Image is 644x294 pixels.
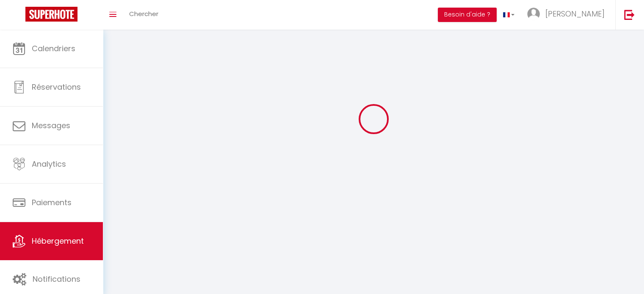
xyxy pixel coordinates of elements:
span: Réservations [32,82,81,92]
span: Paiements [32,197,72,208]
span: [PERSON_NAME] [545,8,605,19]
span: Messages [32,120,70,131]
button: Ouvrir le widget de chat LiveChat [7,3,32,29]
img: logout [624,9,635,20]
span: Analytics [32,159,66,169]
span: Hébergement [32,236,84,246]
span: Calendriers [32,43,75,54]
button: Besoin d'aide ? [438,8,497,22]
span: Chercher [129,9,158,18]
img: ... [527,8,540,20]
img: Super Booking [25,7,77,22]
span: Notifications [33,274,80,284]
